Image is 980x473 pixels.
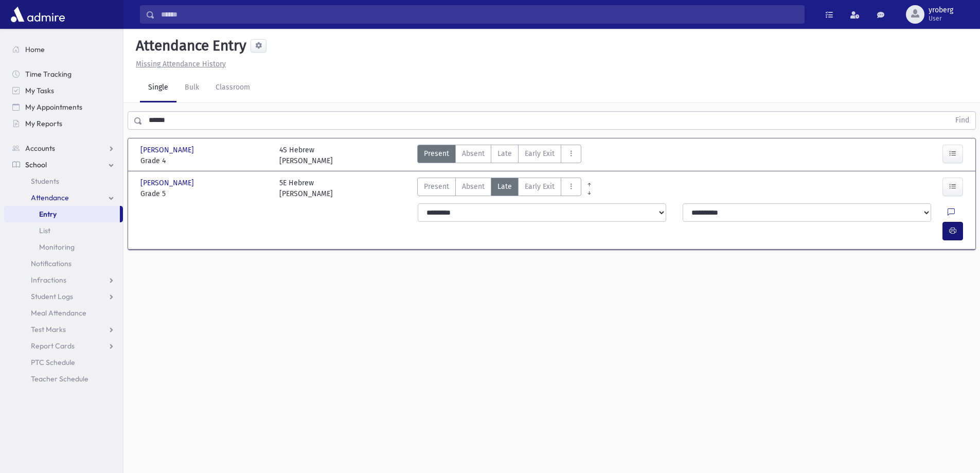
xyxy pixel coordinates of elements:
[25,86,54,95] span: My Tasks
[31,341,75,351] span: Report Cards
[279,145,333,166] div: 4S Hebrew [PERSON_NAME]
[4,41,123,58] a: Home
[31,259,72,268] span: Notifications
[176,74,207,102] a: Bulk
[132,37,246,55] h5: Attendance Entry
[155,5,804,24] input: Search
[279,178,333,199] div: 5E Hebrew [PERSON_NAME]
[929,6,953,14] span: yroberg
[525,148,555,159] span: Early Exit
[4,189,123,206] a: Attendance
[4,222,123,239] a: List
[140,145,196,155] span: [PERSON_NAME]
[4,99,123,115] a: My Appointments
[25,119,62,128] span: My Reports
[462,181,485,192] span: Absent
[525,181,555,192] span: Early Exit
[4,354,123,371] a: PTC Schedule
[4,82,123,99] a: My Tasks
[4,338,123,354] a: Report Cards
[25,160,47,169] span: School
[31,275,66,285] span: Infractions
[39,209,57,219] span: Entry
[417,178,581,199] div: AttTypes
[25,102,82,112] span: My Appointments
[31,292,73,301] span: Student Logs
[4,156,123,173] a: School
[31,374,88,383] span: Teacher Schedule
[4,321,123,338] a: Test Marks
[4,371,123,387] a: Teacher Schedule
[8,4,67,25] img: AdmirePro
[4,255,123,272] a: Notifications
[417,145,581,166] div: AttTypes
[424,148,449,159] span: Present
[140,155,269,166] span: Grade 4
[4,66,123,82] a: Time Tracking
[25,45,45,54] span: Home
[929,14,953,23] span: User
[207,74,258,102] a: Classroom
[136,60,226,68] u: Missing Attendance History
[31,358,75,367] span: PTC Schedule
[31,308,86,318] span: Meal Attendance
[4,173,123,189] a: Students
[497,181,512,192] span: Late
[4,115,123,132] a: My Reports
[140,178,196,188] span: [PERSON_NAME]
[949,112,975,129] button: Find
[31,177,59,186] span: Students
[25,144,55,153] span: Accounts
[4,206,120,222] a: Entry
[4,140,123,156] a: Accounts
[4,272,123,288] a: Infractions
[31,193,69,202] span: Attendance
[4,305,123,321] a: Meal Attendance
[25,69,72,79] span: Time Tracking
[424,181,449,192] span: Present
[140,188,269,199] span: Grade 5
[462,148,485,159] span: Absent
[4,239,123,255] a: Monitoring
[4,288,123,305] a: Student Logs
[39,242,75,252] span: Monitoring
[132,60,226,68] a: Missing Attendance History
[39,226,50,235] span: List
[31,325,66,334] span: Test Marks
[497,148,512,159] span: Late
[140,74,176,102] a: Single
